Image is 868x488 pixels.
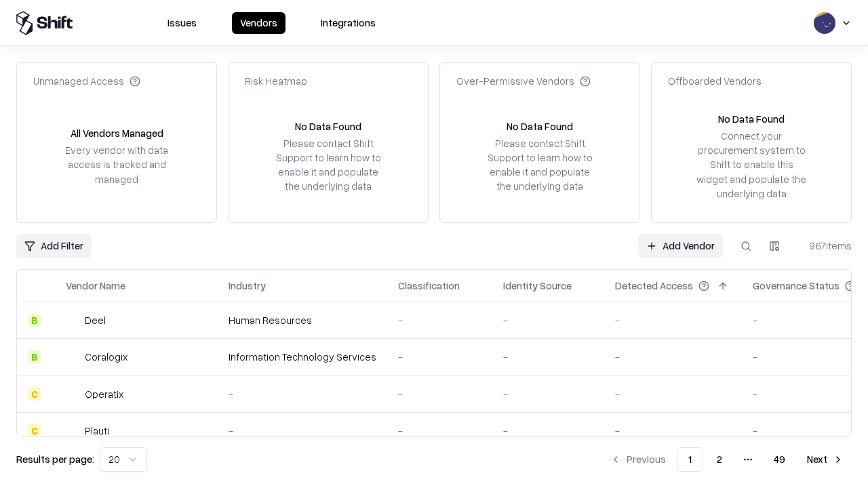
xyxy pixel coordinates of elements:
[503,279,572,293] div: Identity Source
[602,447,852,472] nav: pagination
[71,126,163,140] div: All Vendors Managed
[229,279,266,293] div: Industry
[718,112,785,126] div: No Data Found
[28,314,41,327] div: B
[85,424,109,438] div: Plauti
[16,234,92,258] button: Add Filter
[695,129,808,201] div: Connect your procurement system to Shift to enable this widget and populate the underlying data
[66,279,125,293] div: Vendor Name
[503,313,593,327] div: -
[28,424,41,437] div: C
[615,313,731,327] div: -
[66,350,79,364] img: Coralogix
[16,452,94,466] p: Results per page:
[66,314,79,327] img: Deel
[28,387,41,401] div: C
[398,387,481,401] div: -
[484,136,596,194] div: Please contact Shift Support to learn how to enable it and populate the underlying data
[456,74,591,88] div: Over-Permissive Vendors
[33,74,140,88] div: Unmanaged Access
[398,350,481,364] div: -
[229,350,376,364] div: Information Technology Services
[706,447,733,472] button: 2
[60,143,173,186] div: Every vendor with data access is tracked and managed
[66,424,79,437] img: Plauti
[503,424,593,438] div: -
[398,279,460,293] div: Classification
[159,12,205,34] button: Issues
[295,119,361,134] div: No Data Found
[28,350,41,364] div: B
[615,279,693,293] div: Detected Access
[398,424,481,438] div: -
[232,12,285,34] button: Vendors
[229,387,376,401] div: -
[638,234,723,258] a: Add Vendor
[398,313,481,327] div: -
[85,387,123,401] div: Operatix
[85,313,106,327] div: Deel
[229,424,376,438] div: -
[66,387,79,401] img: Operatix
[507,119,573,134] div: No Data Found
[615,387,731,401] div: -
[272,136,384,194] div: Please contact Shift Support to learn how to enable it and populate the underlying data
[503,387,593,401] div: -
[229,313,376,327] div: Human Resources
[753,279,840,293] div: Governance Status
[615,350,731,364] div: -
[668,74,762,88] div: Offboarded Vendors
[503,350,593,364] div: -
[245,74,307,88] div: Risk Heatmap
[85,350,127,364] div: Coralogix
[313,12,384,34] button: Integrations
[763,447,796,472] button: 49
[615,424,731,438] div: -
[677,447,703,472] button: 1
[797,239,852,253] div: 967 items
[799,447,852,472] button: Next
